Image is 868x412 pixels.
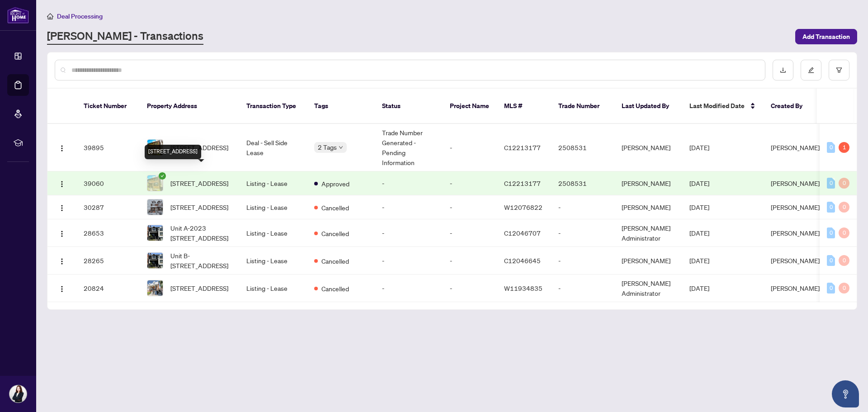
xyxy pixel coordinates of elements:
span: check-circle [159,172,166,180]
img: thumbnail-img [147,280,163,296]
td: [PERSON_NAME] [614,124,682,171]
img: Logo [58,230,66,237]
div: 0 [827,142,835,153]
span: [DATE] [689,179,709,187]
th: Transaction Type [239,89,307,124]
img: thumbnail-img [147,253,163,268]
img: thumbnail-img [147,225,163,241]
td: - [375,171,443,195]
td: [PERSON_NAME] Administrator [614,219,682,247]
div: 0 [839,227,849,238]
th: Last Updated By [614,89,682,124]
a: [PERSON_NAME] - Transactions [47,28,203,45]
img: Logo [58,180,66,188]
img: Logo [58,258,66,265]
span: [DATE] [689,256,709,265]
span: edit [808,67,814,73]
span: down [339,145,343,150]
div: 0 [839,202,849,213]
span: Approved [321,179,349,189]
span: Cancelled [321,256,349,266]
span: Cancelled [321,203,349,213]
span: W12076822 [504,203,542,211]
td: 30287 [76,195,140,219]
td: [PERSON_NAME] [614,195,682,219]
span: [PERSON_NAME] [771,203,820,211]
span: [DATE] [689,229,709,237]
td: 2508531 [551,171,614,195]
span: [PERSON_NAME] [771,179,820,187]
td: Listing - Lease [239,275,307,302]
img: Logo [58,285,66,293]
span: [PERSON_NAME] [771,256,820,265]
span: [DATE] [689,203,709,211]
span: Unit A-2023 [STREET_ADDRESS] [170,223,232,243]
button: Logo [55,200,69,214]
span: W11934835 [504,284,542,292]
td: - [375,275,443,302]
td: Listing - Lease [239,247,307,275]
button: Logo [55,281,69,295]
div: 0 [827,202,835,213]
div: 0 [839,255,849,266]
th: Last Modified Date [682,89,764,124]
td: - [551,247,614,275]
td: - [551,219,614,247]
td: Deal - Sell Side Lease [239,124,307,171]
span: [STREET_ADDRESS] [170,178,228,188]
button: edit [801,60,821,81]
img: thumbnail-img [147,175,163,191]
span: Cancelled [321,284,349,294]
span: [STREET_ADDRESS] [170,283,228,293]
td: - [443,247,497,275]
td: - [443,171,497,195]
td: - [551,275,614,302]
div: 0 [827,178,835,189]
span: C12046707 [504,229,541,237]
td: [PERSON_NAME] Administrator [614,275,682,302]
span: C12046645 [504,256,541,265]
td: [PERSON_NAME] [614,247,682,275]
span: home [47,13,53,19]
td: - [375,195,443,219]
span: [DATE] [689,284,709,292]
img: thumbnail-img [147,199,163,215]
div: 0 [839,283,849,294]
th: Tags [307,89,375,124]
button: Logo [55,140,69,155]
td: 20824 [76,275,140,302]
td: - [375,219,443,247]
th: Ticket Number [76,89,140,124]
td: [PERSON_NAME] [614,171,682,195]
img: Logo [58,145,66,152]
td: - [551,195,614,219]
th: MLS # [497,89,551,124]
td: - [375,247,443,275]
td: 28265 [76,247,140,275]
td: 2508531 [551,124,614,171]
span: Add Transaction [802,29,850,44]
img: thumbnail-img [147,140,163,155]
div: 1 [839,142,849,153]
span: Last Modified Date [689,101,745,111]
th: Trade Number [551,89,614,124]
td: 39895 [76,124,140,171]
span: C12213177 [504,179,541,187]
span: Deal Processing [57,12,103,20]
span: filter [836,67,842,73]
td: - [443,195,497,219]
button: filter [829,60,849,81]
span: [STREET_ADDRESS] [170,142,228,152]
button: Logo [55,253,69,268]
td: Listing - Lease [239,195,307,219]
th: Created By [764,89,818,124]
th: Property Address [140,89,239,124]
img: Profile Icon [9,385,27,403]
div: 0 [827,227,835,238]
span: C12213177 [504,143,541,152]
span: Unit B-[STREET_ADDRESS] [170,251,232,270]
td: 39060 [76,171,140,195]
span: [PERSON_NAME] [771,143,820,152]
span: [PERSON_NAME] [771,229,820,237]
button: Add Transaction [795,29,857,44]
